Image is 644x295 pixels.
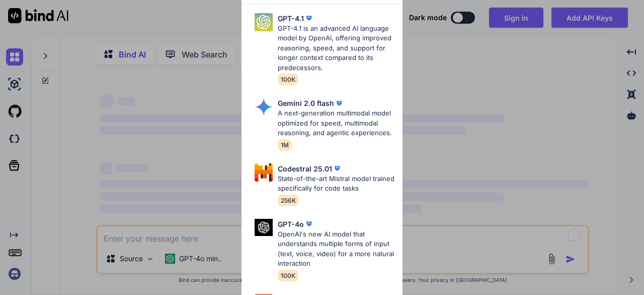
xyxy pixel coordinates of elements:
[278,24,394,73] p: GPT-4.1 is an advanced AI language model by OpenAI, offering improved reasoning, speed, and suppo...
[332,163,342,173] img: premium
[255,98,273,116] img: Pick Models
[304,13,314,23] img: premium
[255,219,273,237] img: Pick Models
[278,270,298,281] span: 100K
[278,13,304,24] p: GPT-4.1
[278,195,299,206] span: 256K
[255,163,273,182] img: Pick Models
[304,219,314,229] img: premium
[278,139,292,151] span: 1M
[278,229,394,269] p: OpenAI's new AI model that understands multiple forms of input (text, voice, video) for a more na...
[334,98,344,108] img: premium
[255,13,273,31] img: Pick Models
[278,163,332,174] p: Codestral 25.01
[278,219,304,229] p: GPT-4o
[278,98,334,108] p: Gemini 2.0 flash
[278,74,298,85] span: 100K
[278,108,394,138] p: A next-generation multimodal model optimized for speed, multimodal reasoning, and agentic experie...
[278,174,394,194] p: State-of-the-art Mistral model trained specifically for code tasks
